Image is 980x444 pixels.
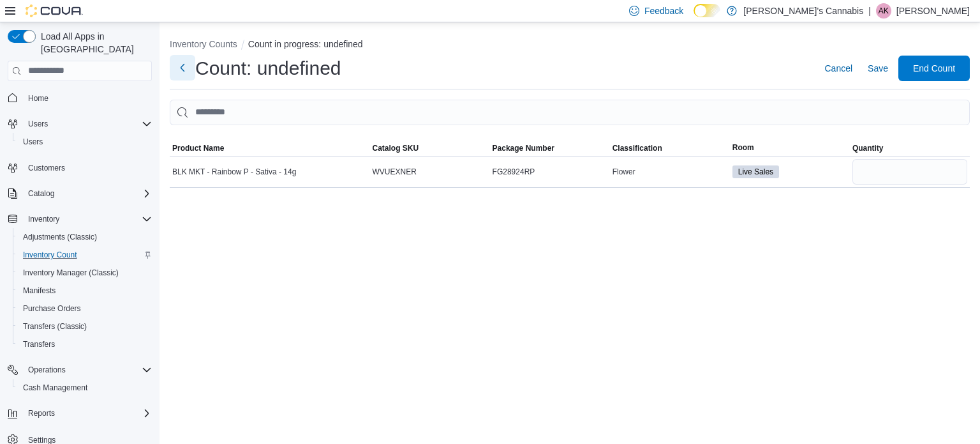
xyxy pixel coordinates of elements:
[23,116,152,132] span: Users
[18,247,152,263] span: Inventory Count
[28,93,48,103] span: Home
[170,141,370,156] button: Product Name
[23,406,60,421] button: Reports
[23,362,152,378] span: Operations
[170,55,195,80] button: Next
[879,3,889,19] span: AK
[18,134,152,149] span: Users
[18,229,152,245] span: Adjustments (Classic)
[13,246,157,264] button: Inventory Count
[738,166,773,178] span: Live Sales
[28,119,48,129] span: Users
[23,250,77,260] span: Inventory Count
[18,337,60,352] a: Transfers
[18,380,152,395] span: Cash Management
[13,318,157,335] button: Transfers (Classic)
[13,300,157,318] button: Purchase Orders
[18,229,102,245] a: Adjustments (Classic)
[18,134,48,149] a: Users
[248,39,363,49] button: Count in progress: undefined
[18,283,152,298] span: Manifests
[23,90,152,106] span: Home
[172,143,224,153] span: Product Name
[23,339,55,349] span: Transfers
[18,380,93,395] a: Cash Management
[28,188,54,199] span: Catalog
[23,211,152,227] span: Inventory
[26,4,83,17] img: Cova
[23,160,152,176] span: Customers
[610,141,730,156] button: Classification
[3,361,157,379] button: Operations
[23,211,64,227] button: Inventory
[18,265,124,280] a: Inventory Manager (Classic)
[36,30,152,56] span: Load All Apps in [GEOGRAPHIC_DATA]
[898,56,970,81] button: End Count
[195,56,341,81] h1: Count: undefined
[493,143,554,153] span: Package Number
[23,383,87,393] span: Cash Management
[743,3,863,19] p: [PERSON_NAME]'s Cannabis
[23,137,43,147] span: Users
[170,39,237,49] button: Inventory Counts
[868,62,888,75] span: Save
[23,406,152,421] span: Reports
[876,3,891,19] div: Abby Kirkbride
[3,115,157,133] button: Users
[23,186,59,201] button: Catalog
[23,286,56,296] span: Manifests
[3,185,157,203] button: Catalog
[3,404,157,422] button: Reports
[18,247,82,263] a: Inventory Count
[852,143,884,153] span: Quantity
[694,17,694,18] span: Dark Mode
[23,362,71,378] button: Operations
[23,91,54,106] a: Home
[28,408,55,418] span: Reports
[868,3,871,19] p: |
[28,214,59,224] span: Inventory
[3,89,157,107] button: Home
[23,186,152,201] span: Catalog
[824,62,852,75] span: Cancel
[28,163,65,173] span: Customers
[23,303,81,314] span: Purchase Orders
[694,4,720,17] input: Dark Mode
[3,158,157,177] button: Customers
[850,141,970,156] button: Quantity
[23,116,53,132] button: Users
[732,165,779,178] span: Live Sales
[23,160,70,176] a: Customers
[18,337,152,352] span: Transfers
[896,3,970,19] p: [PERSON_NAME]
[13,264,157,282] button: Inventory Manager (Classic)
[373,143,419,153] span: Catalog SKU
[373,167,417,177] span: WVUEXNER
[18,301,86,316] a: Purchase Orders
[23,232,97,242] span: Adjustments (Classic)
[863,56,893,81] button: Save
[18,319,92,334] a: Transfers (Classic)
[13,379,157,397] button: Cash Management
[913,62,955,75] span: End Count
[490,141,610,156] button: Package Number
[612,167,635,177] span: Flower
[612,143,662,153] span: Classification
[18,283,61,298] a: Manifests
[172,167,296,177] span: BLK MKT - Rainbow P - Sativa - 14g
[13,228,157,246] button: Adjustments (Classic)
[170,38,970,53] nav: An example of EuiBreadcrumbs
[644,4,683,17] span: Feedback
[18,319,152,334] span: Transfers (Classic)
[23,268,119,278] span: Inventory Manager (Classic)
[370,141,490,156] button: Catalog SKU
[819,56,857,81] button: Cancel
[732,142,754,153] span: Room
[23,321,87,332] span: Transfers (Classic)
[13,282,157,300] button: Manifests
[170,100,970,125] input: This is a search bar. After typing your query, hit enter to filter the results lower in the page.
[28,365,66,375] span: Operations
[13,133,157,151] button: Users
[13,335,157,353] button: Transfers
[18,265,152,280] span: Inventory Manager (Classic)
